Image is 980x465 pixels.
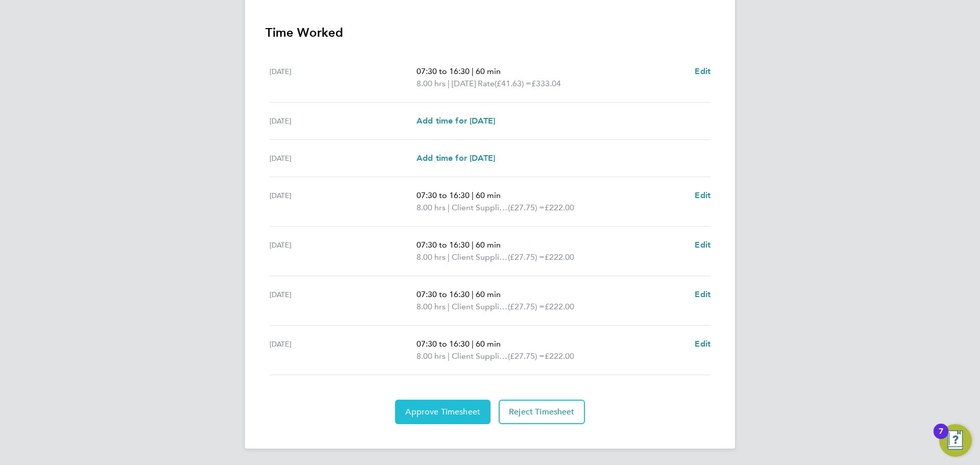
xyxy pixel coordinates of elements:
span: 8.00 hrs [416,302,446,311]
span: | [472,240,474,250]
span: | [448,252,450,262]
a: Edit [695,338,710,350]
span: 8.00 hrs [416,351,446,361]
span: Add time for [DATE] [416,153,495,163]
a: Edit [695,239,710,251]
span: [DATE] Rate [452,78,495,90]
span: (£27.75) = [508,302,545,311]
span: Client Supplied [452,251,508,263]
span: £222.00 [545,203,574,212]
span: £222.00 [545,302,574,311]
div: [DATE] [269,338,416,362]
a: Add time for [DATE] [416,152,495,164]
span: £222.00 [545,351,574,361]
span: | [472,339,474,349]
span: | [472,289,474,299]
div: 7 [939,431,943,445]
span: (£27.75) = [508,203,545,212]
div: [DATE] [269,65,416,90]
span: | [472,66,474,76]
h3: Time Worked [265,25,715,41]
button: Open Resource Center, 7 new notifications [939,424,972,457]
div: [DATE] [269,288,416,313]
a: Add time for [DATE] [416,115,495,127]
span: Edit [695,289,710,299]
span: Client Supplied [452,301,508,313]
button: Approve Timesheet [395,400,491,424]
span: | [448,203,450,212]
span: Client Supplied [452,350,508,362]
span: 60 min [476,190,501,200]
span: 8.00 hrs [416,79,446,88]
span: | [448,302,450,311]
span: 60 min [476,339,501,349]
span: 07:30 to 16:30 [416,289,470,299]
span: | [448,351,450,361]
span: Edit [695,339,710,349]
div: [DATE] [269,189,416,214]
span: 07:30 to 16:30 [416,190,470,200]
span: Edit [695,190,710,200]
span: 60 min [476,66,501,76]
span: 8.00 hrs [416,252,446,262]
span: £222.00 [545,252,574,262]
span: 60 min [476,240,501,250]
span: Add time for [DATE] [416,116,495,126]
div: [DATE] [269,152,416,164]
a: Edit [695,65,710,78]
div: [DATE] [269,239,416,263]
span: Edit [695,66,710,76]
span: 07:30 to 16:30 [416,339,470,349]
span: Edit [695,240,710,250]
a: Edit [695,288,710,301]
span: Reject Timesheet [509,407,575,417]
button: Reject Timesheet [499,400,585,424]
span: Client Supplied [452,202,508,214]
span: 07:30 to 16:30 [416,66,470,76]
span: (£27.75) = [508,351,545,361]
span: 60 min [476,289,501,299]
span: 8.00 hrs [416,203,446,212]
div: [DATE] [269,115,416,127]
span: 07:30 to 16:30 [416,240,470,250]
span: (£27.75) = [508,252,545,262]
a: Edit [695,189,710,202]
span: Approve Timesheet [405,407,480,417]
span: | [472,190,474,200]
span: £333.04 [531,79,561,88]
span: | [448,79,450,88]
span: (£41.63) = [495,79,531,88]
